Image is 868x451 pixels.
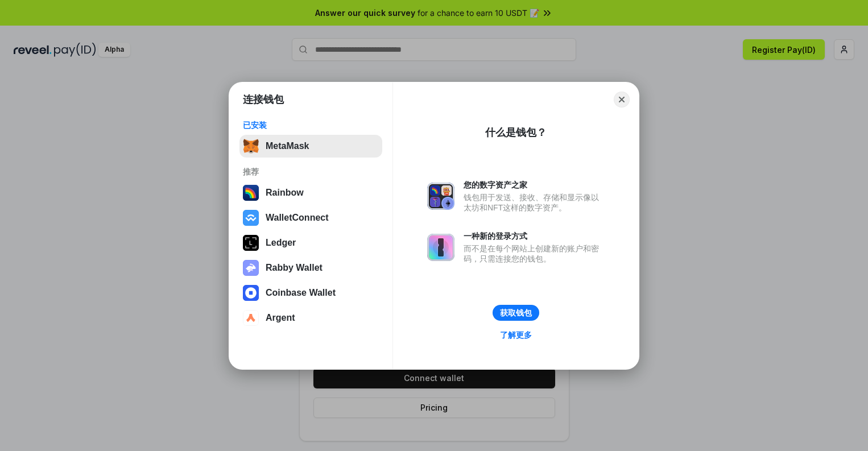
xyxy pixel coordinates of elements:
div: Rainbow [266,188,304,198]
img: svg+xml,%3Csvg%20fill%3D%22none%22%20height%3D%2233%22%20viewBox%3D%220%200%2035%2033%22%20width%... [243,138,259,154]
img: svg+xml,%3Csvg%20xmlns%3D%22http%3A%2F%2Fwww.w3.org%2F2000%2Fsvg%22%20width%3D%2228%22%20height%3... [243,235,259,251]
img: svg+xml,%3Csvg%20width%3D%2228%22%20height%3D%2228%22%20viewBox%3D%220%200%2028%2028%22%20fill%3D... [243,285,259,301]
button: 获取钱包 [493,305,539,321]
button: Argent [239,307,382,329]
div: Ledger [266,238,296,248]
div: 钱包用于发送、接收、存储和显示像以太坊和NFT这样的数字资产。 [464,192,605,213]
button: Rabby Wallet [239,256,382,279]
div: 您的数字资产之家 [464,180,605,190]
img: svg+xml,%3Csvg%20xmlns%3D%22http%3A%2F%2Fwww.w3.org%2F2000%2Fsvg%22%20fill%3D%22none%22%20viewBox... [427,234,454,261]
div: 了解更多 [500,330,532,340]
div: 获取钱包 [500,308,532,318]
img: svg+xml,%3Csvg%20width%3D%22120%22%20height%3D%22120%22%20viewBox%3D%220%200%20120%20120%22%20fil... [243,185,259,201]
div: 而不是在每个网站上创建新的账户和密码，只需连接您的钱包。 [464,243,605,264]
button: Rainbow [239,181,382,204]
button: MetaMask [239,135,382,158]
button: Coinbase Wallet [239,282,382,304]
button: Close [614,92,630,107]
div: MetaMask [266,141,309,151]
div: Rabby Wallet [266,263,323,273]
div: 已安装 [243,120,379,130]
div: WalletConnect [266,213,329,223]
div: 什么是钱包？ [485,126,547,139]
button: WalletConnect [239,206,382,229]
img: svg+xml,%3Csvg%20width%3D%2228%22%20height%3D%2228%22%20viewBox%3D%220%200%2028%2028%22%20fill%3D... [243,310,259,326]
div: 推荐 [243,167,379,177]
div: Argent [266,313,295,323]
button: Ledger [239,231,382,254]
div: 一种新的登录方式 [464,231,605,241]
a: 了解更多 [493,328,539,342]
img: svg+xml,%3Csvg%20xmlns%3D%22http%3A%2F%2Fwww.w3.org%2F2000%2Fsvg%22%20fill%3D%22none%22%20viewBox... [427,183,454,210]
div: Coinbase Wallet [266,288,336,298]
img: svg+xml,%3Csvg%20xmlns%3D%22http%3A%2F%2Fwww.w3.org%2F2000%2Fsvg%22%20fill%3D%22none%22%20viewBox... [243,260,259,276]
img: svg+xml,%3Csvg%20width%3D%2228%22%20height%3D%2228%22%20viewBox%3D%220%200%2028%2028%22%20fill%3D... [243,210,259,226]
h1: 连接钱包 [243,93,284,106]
